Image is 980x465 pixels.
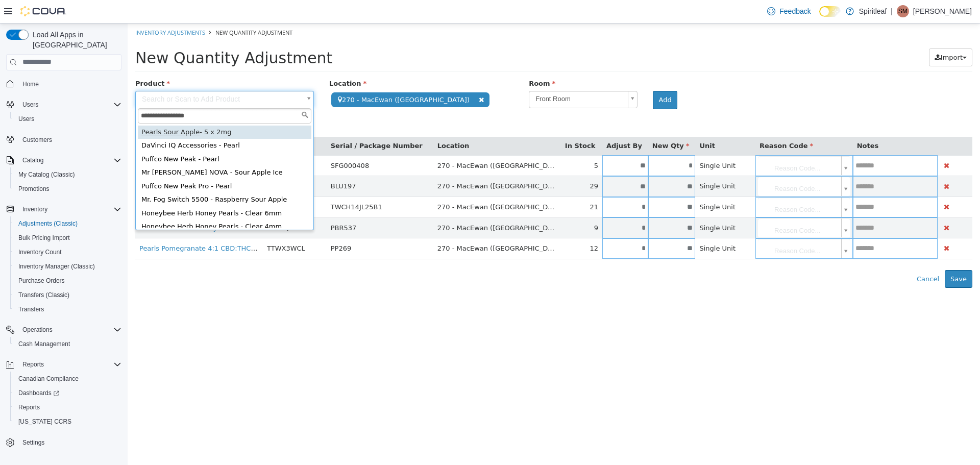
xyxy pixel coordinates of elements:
[18,291,69,299] span: Transfers (Classic)
[18,248,62,256] span: Inventory Count
[18,170,75,179] span: My Catalog (Classic)
[10,372,126,386] button: Canadian Compliance
[2,202,126,216] button: Inventory
[18,358,48,371] button: Reports
[14,275,69,287] a: Purchase Orders
[18,203,121,215] span: Inventory
[14,303,121,315] span: Transfers
[14,113,38,125] a: Users
[22,101,38,109] span: Users
[10,414,126,429] button: [US_STATE] CCRS
[18,389,59,397] span: Dashboards
[18,78,121,90] span: Home
[14,401,44,413] a: Reports
[10,102,184,116] div: - 5 x 2mg
[10,274,126,288] button: Purchase Orders
[14,183,121,195] span: Promotions
[22,205,47,213] span: Inventory
[819,6,841,17] input: Dark Mode
[18,305,44,313] span: Transfers
[18,234,70,242] span: Bulk Pricing Import
[897,5,909,17] div: Shelby M
[18,358,121,371] span: Reports
[14,373,83,385] a: Canadian Compliance
[14,105,72,112] span: Pearls Sour Apple
[14,338,121,350] span: Cash Management
[18,403,40,411] span: Reports
[14,217,121,230] span: Adjustments (Classic)
[14,113,121,125] span: Users
[22,80,39,88] span: Home
[18,324,121,336] span: Operations
[14,246,121,258] span: Inventory Count
[14,232,121,244] span: Bulk Pricing Import
[10,337,126,351] button: Cash Management
[29,30,121,50] span: Load All Apps in [GEOGRAPHIC_DATA]
[10,231,126,245] button: Bulk Pricing Import
[14,260,121,273] span: Inventory Manager (Classic)
[14,289,121,301] span: Transfers (Classic)
[22,326,53,334] span: Operations
[18,340,70,348] span: Cash Management
[891,5,893,17] p: |
[20,6,66,16] img: Cova
[14,387,63,399] a: Dashboards
[10,183,184,197] div: Honeybee Herb Honey Pearls - Clear 6mm
[10,288,126,302] button: Transfers (Classic)
[10,112,126,126] button: Users
[14,275,121,287] span: Purchase Orders
[10,302,126,316] button: Transfers
[10,129,184,143] div: Puffco New Peak - Pearl
[10,197,184,210] div: Honeybee Herb Honey Pearls - Clear 4mm
[18,154,47,166] button: Catalog
[14,168,79,181] a: My Catalog (Classic)
[763,1,815,21] a: Feedback
[2,97,126,112] button: Users
[18,219,78,228] span: Adjustments (Classic)
[2,132,126,147] button: Customers
[18,133,121,146] span: Customers
[18,203,52,215] button: Inventory
[10,169,184,183] div: Mr. Fog Switch 5500 - Raspberry Sour Apple
[14,217,82,230] a: Adjustments (Classic)
[10,167,126,182] button: My Catalog (Classic)
[18,436,121,449] span: Settings
[14,246,66,258] a: Inventory Count
[14,232,74,244] a: Bulk Pricing Import
[14,401,121,413] span: Reports
[18,375,79,383] span: Canadian Compliance
[18,154,121,166] span: Catalog
[10,259,126,274] button: Inventory Manager (Classic)
[10,216,126,231] button: Adjustments (Classic)
[22,136,52,144] span: Customers
[18,418,71,426] span: [US_STATE] CCRS
[14,260,99,273] a: Inventory Manager (Classic)
[18,436,48,449] a: Settings
[22,438,44,447] span: Settings
[10,182,126,196] button: Promotions
[14,415,76,428] a: [US_STATE] CCRS
[14,183,54,195] a: Promotions
[14,373,121,385] span: Canadian Compliance
[14,168,121,181] span: My Catalog (Classic)
[779,6,811,16] span: Feedback
[913,5,972,17] p: [PERSON_NAME]
[898,5,908,17] span: SM
[18,115,34,123] span: Users
[10,115,184,129] div: DaVinci IQ Accessories - Pearl
[2,323,126,337] button: Operations
[22,156,43,164] span: Catalog
[18,99,121,111] span: Users
[14,415,121,428] span: Washington CCRS
[14,387,121,399] span: Dashboards
[10,386,126,400] a: Dashboards
[18,262,95,271] span: Inventory Manager (Classic)
[2,357,126,372] button: Reports
[18,324,57,336] button: Operations
[14,338,74,350] a: Cash Management
[2,77,126,91] button: Home
[18,78,43,90] a: Home
[22,360,44,369] span: Reports
[18,185,50,193] span: Promotions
